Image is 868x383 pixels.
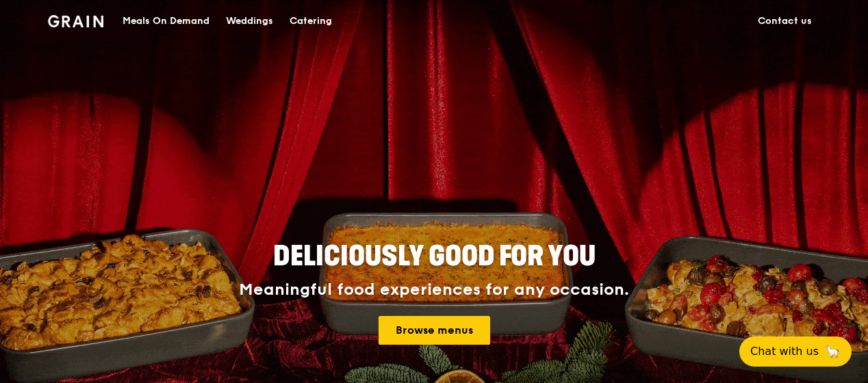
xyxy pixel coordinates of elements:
div: Catering [290,1,332,42]
button: Chat with us🦙 [739,336,852,367]
div: Meaningful food experiences for any occasion. [188,280,680,300]
a: Catering [281,1,340,42]
span: Chat with us [750,343,819,360]
div: Meals On Demand [123,1,209,42]
a: Contact us [750,1,820,42]
span: 🦙 [824,343,841,360]
a: Weddings [218,1,281,42]
div: Weddings [226,1,273,42]
span: Deliciously good for you [273,240,596,273]
a: Browse menus [379,316,490,345]
img: Grain [48,15,103,27]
